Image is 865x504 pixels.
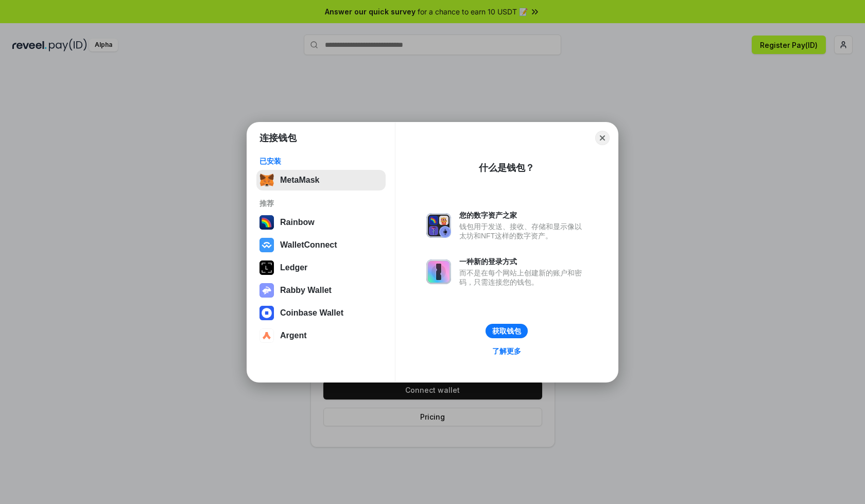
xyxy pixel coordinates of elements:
[256,212,386,233] button: Rainbow
[256,325,386,346] button: Argent
[479,162,534,174] div: 什么是钱包？
[492,346,521,356] div: 了解更多
[256,235,386,255] button: WalletConnect
[259,328,274,343] img: svg+xml,%3Csvg%20width%3D%2228%22%20height%3D%2228%22%20viewBox%3D%220%200%2028%2028%22%20fill%3D...
[459,268,587,287] div: 而不是在每个网站上创建新的账户和密码，只需连接您的钱包。
[486,344,527,358] a: 了解更多
[259,215,274,230] img: svg+xml,%3Csvg%20width%3D%22120%22%20height%3D%22120%22%20viewBox%3D%220%200%20120%20120%22%20fil...
[426,259,451,284] img: svg+xml,%3Csvg%20xmlns%3D%22http%3A%2F%2Fwww.w3.org%2F2000%2Fsvg%22%20fill%3D%22none%22%20viewBox...
[259,283,274,298] img: svg+xml,%3Csvg%20xmlns%3D%22http%3A%2F%2Fwww.w3.org%2F2000%2Fsvg%22%20fill%3D%22none%22%20viewBox...
[486,324,528,338] button: 获取钱包
[256,280,386,301] button: Rabby Wallet
[256,170,386,190] button: MetaMask
[459,222,587,240] div: 钱包用于发送、接收、存储和显示像以太坊和NFT这样的数字资产。
[492,326,521,336] div: 获取钱包
[259,173,274,187] img: svg+xml,%3Csvg%20fill%3D%22none%22%20height%3D%2233%22%20viewBox%3D%220%200%2035%2033%22%20width%...
[259,238,274,252] img: svg+xml,%3Csvg%20width%3D%2228%22%20height%3D%2228%22%20viewBox%3D%220%200%2028%2028%22%20fill%3D...
[259,199,383,208] div: 推荐
[259,306,274,320] img: svg+xml,%3Csvg%20width%3D%2228%22%20height%3D%2228%22%20viewBox%3D%220%200%2028%2028%22%20fill%3D...
[259,132,297,144] h1: 连接钱包
[280,218,315,227] div: Rainbow
[259,260,274,275] img: svg+xml,%3Csvg%20xmlns%3D%22http%3A%2F%2Fwww.w3.org%2F2000%2Fsvg%22%20width%3D%2228%22%20height%3...
[280,240,337,250] div: WalletConnect
[595,131,610,145] button: Close
[256,257,386,278] button: Ledger
[280,308,343,318] div: Coinbase Wallet
[280,176,319,185] div: MetaMask
[459,211,587,220] div: 您的数字资产之家
[459,257,587,266] div: 一种新的登录方式
[280,331,307,340] div: Argent
[426,213,451,238] img: svg+xml,%3Csvg%20xmlns%3D%22http%3A%2F%2Fwww.w3.org%2F2000%2Fsvg%22%20fill%3D%22none%22%20viewBox...
[280,263,307,272] div: Ledger
[280,286,332,295] div: Rabby Wallet
[259,157,383,166] div: 已安装
[256,303,386,323] button: Coinbase Wallet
